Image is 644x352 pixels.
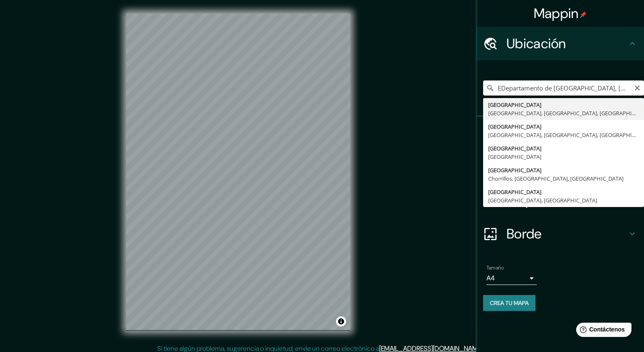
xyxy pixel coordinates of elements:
div: Disposición [476,184,644,217]
font: [GEOGRAPHIC_DATA] [488,101,541,109]
button: Activar o desactivar atribución [336,316,346,326]
div: A4 [486,272,537,285]
iframe: Lanzador de widgets de ayuda [569,319,635,343]
div: Ubicación [476,27,644,60]
img: pin-icon.png [580,11,587,18]
div: Borde [476,217,644,251]
font: Tamaño [486,264,504,271]
font: [GEOGRAPHIC_DATA] [488,188,541,196]
font: [GEOGRAPHIC_DATA], [GEOGRAPHIC_DATA] [488,197,597,204]
div: Patas [476,116,644,150]
button: Crea tu mapa [483,295,535,311]
font: [GEOGRAPHIC_DATA] [488,153,541,160]
input: Elige tu ciudad o zona [483,80,644,96]
font: Crea tu mapa [490,299,529,307]
div: Estilo [476,150,644,184]
font: [GEOGRAPHIC_DATA] [488,166,541,174]
font: [GEOGRAPHIC_DATA] [488,145,541,152]
canvas: Mapa [126,13,350,331]
font: A4 [486,274,495,282]
font: Borde [507,225,542,243]
font: Mappin [534,5,579,22]
font: [GEOGRAPHIC_DATA] [488,123,541,130]
font: Chorrillos, [GEOGRAPHIC_DATA], [GEOGRAPHIC_DATA] [488,175,623,182]
font: Ubicación [507,35,566,52]
button: Claro [634,83,641,91]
